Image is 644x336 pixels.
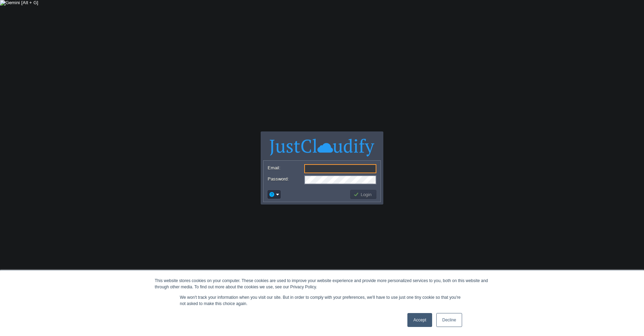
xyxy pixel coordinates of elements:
div: This website stores cookies on your computer. These cookies are used to improve your website expe... [155,278,489,290]
img: JustCloudify [270,139,374,157]
label: Email: [268,164,304,171]
button: Login [353,191,374,198]
a: Accept [407,313,432,327]
p: We won't track your information when you visit our site. But in order to comply with your prefere... [180,294,464,307]
label: Password: [268,175,304,183]
a: Decline [436,313,462,327]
